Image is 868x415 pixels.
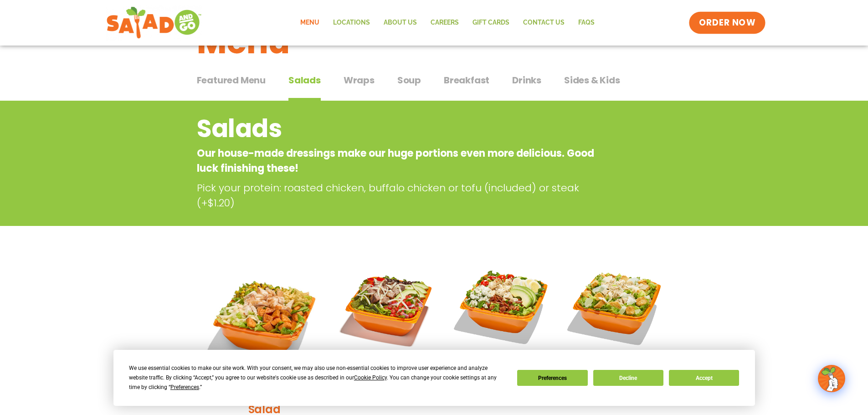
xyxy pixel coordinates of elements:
[466,12,516,33] a: GIFT CARDS
[669,370,739,386] button: Accept
[516,12,571,33] a: Contact Us
[452,257,551,356] img: Product photo for Cobb Salad
[170,384,199,390] span: Preferences
[377,12,424,33] a: About Us
[444,73,489,87] span: Breakfast
[565,257,664,356] img: Product photo for Caesar Salad
[293,12,326,33] a: Menu
[197,180,602,210] p: Pick your protein: roasted chicken, buffalo chicken or tofu (included) or steak (+$1.20)
[129,364,506,392] div: We use essential cookies to make our site work. With your consent, we may also use non-essential ...
[288,73,321,87] span: Salads
[593,370,663,386] button: Decline
[197,146,598,176] p: Our house-made dressings make our huge portions even more delicious. Good luck finishing these!
[699,17,755,29] span: ORDER NOW
[197,70,672,101] div: Tabbed content
[106,5,202,41] img: new-SAG-logo-768×292
[517,370,587,386] button: Preferences
[397,73,421,87] span: Soup
[571,12,601,33] a: FAQs
[339,257,438,356] img: Product photo for Fajita Salad
[512,73,541,87] span: Drinks
[293,12,601,33] nav: Menu
[564,73,620,87] span: Sides & Kids
[344,73,375,87] span: Wraps
[326,12,377,33] a: Locations
[424,12,466,33] a: Careers
[819,366,844,391] img: wpChatIcon
[197,110,598,147] h2: Salads
[204,257,325,379] img: Product photo for Southwest Harvest Salad
[689,12,765,34] a: ORDER NOW
[354,374,387,381] span: Cookie Policy
[197,73,266,87] span: Featured Menu
[113,350,755,406] div: Cookie Consent Prompt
